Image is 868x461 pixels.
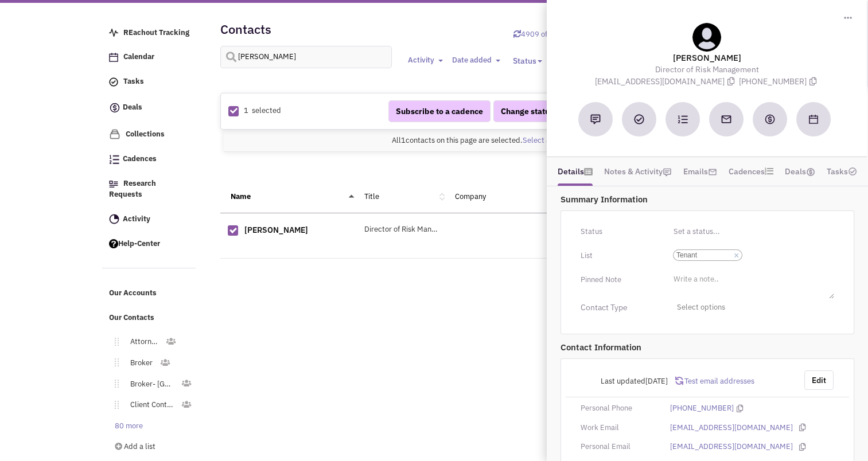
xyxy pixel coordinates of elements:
a: Tasks [103,71,196,93]
span: All contacts on this page are selected. [392,135,594,145]
span: Cadences [123,154,157,164]
lable: [PERSON_NAME] [560,52,854,64]
img: help.png [109,239,118,248]
a: Attorney [119,334,165,350]
img: Cadences_logo.png [109,155,119,164]
img: icon-deals.svg [109,101,120,115]
a: Add a list [103,439,194,455]
span: Select options [670,299,834,317]
a: Company [455,192,486,201]
a: 80 more [103,418,150,435]
div: Personal Phone [573,403,663,414]
img: icon-note.png [663,167,672,177]
div: Director of Risk Management [357,224,448,235]
a: Sync contacts with Retailsphere [513,29,600,39]
img: Create a deal [764,114,776,125]
div: Personal Email [573,442,663,452]
span: REachout Tracking [123,28,189,37]
span: Test email addresses [683,376,754,386]
a: Our Contacts [103,307,196,329]
div: Contact Type [573,302,663,313]
img: TaskCount.png [848,167,857,176]
a: [EMAIL_ADDRESS][DOMAIN_NAME] [670,442,793,452]
input: Search contacts [220,46,392,68]
img: Move.png [109,401,119,409]
span: 1 [244,106,248,115]
a: Collections [103,123,196,146]
img: Move.png [109,380,119,388]
span: selected [252,106,281,115]
a: Calendar [103,46,196,68]
a: Our Accounts [103,283,196,304]
a: [PERSON_NAME] [244,225,308,235]
img: Calendar.png [109,53,118,62]
button: Edit [804,370,834,390]
a: Notes & Activity [604,163,672,180]
a: Client Contact [119,397,181,413]
span: Our Accounts [109,288,157,298]
a: [PHONE_NUMBER] [670,403,734,414]
div: List [573,247,663,265]
a: Activity [103,209,196,230]
span: Research Requests [109,178,156,199]
a: Emails [683,163,717,180]
a: Cadences [103,149,196,170]
a: Title [364,192,379,201]
span: Calendar [123,52,154,62]
div: Pinned Note [573,271,663,289]
a: Name [231,192,251,201]
span: Activity [407,55,434,65]
a: Deals [103,96,196,120]
img: icon-email-active-16.png [708,167,717,177]
span: 1 [401,135,406,145]
a: × [734,251,739,261]
a: Deals [785,163,815,180]
a: Select all 1 contacts. [523,135,594,145]
a: Tasks [827,163,857,180]
img: Research.png [109,181,118,187]
span: Status [512,56,536,66]
input: ×Tenant [745,249,770,261]
p: Contact Information [560,341,854,353]
button: Subscribe to a cadence [388,100,491,122]
img: Move.png [109,358,119,366]
a: Cadences [729,163,773,180]
img: icon-collection-lavender.png [109,128,120,140]
span: Tenant [676,250,731,260]
span: [EMAIL_ADDRESS][DOMAIN_NAME] [595,76,739,87]
button: Status [505,50,549,71]
span: Director of Risk Management [655,64,759,75]
img: Add a note [590,114,601,124]
a: Details [558,163,593,180]
a: Help-Center [103,233,196,255]
span: Date added [451,55,491,65]
div: Status [573,222,663,241]
button: Date added [448,54,504,67]
button: Activity [404,54,446,67]
p: Summary Information [560,193,854,205]
span: [PHONE_NUMBER] [739,76,819,87]
a: Research Requests [103,173,196,206]
h2: Contacts [220,24,271,34]
img: Subscribe to a cadence [678,114,688,124]
img: Move.png [109,338,119,346]
img: Rectangle.png [228,106,239,116]
div: Last updated [573,370,675,392]
div: Work Email [573,423,663,433]
img: Schedule a Meeting [809,115,818,124]
span: Activity [123,214,150,224]
a: REachout Tracking [103,22,196,44]
a: Broker- [GEOGRAPHIC_DATA] [119,376,181,393]
a: [EMAIL_ADDRESS][DOMAIN_NAME] [670,423,793,433]
img: Send an email [721,114,732,125]
span: Tasks [123,77,144,87]
img: icon-dealamount.png [806,167,815,177]
input: Set a status... [670,222,834,241]
span: Our Contacts [109,312,154,322]
span: Collections [126,129,165,139]
button: Change status [493,100,566,122]
img: Activity.png [109,214,119,224]
img: Add a Task [634,114,644,124]
span: [DATE] [645,376,668,386]
img: icon-tasks.png [109,77,118,87]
